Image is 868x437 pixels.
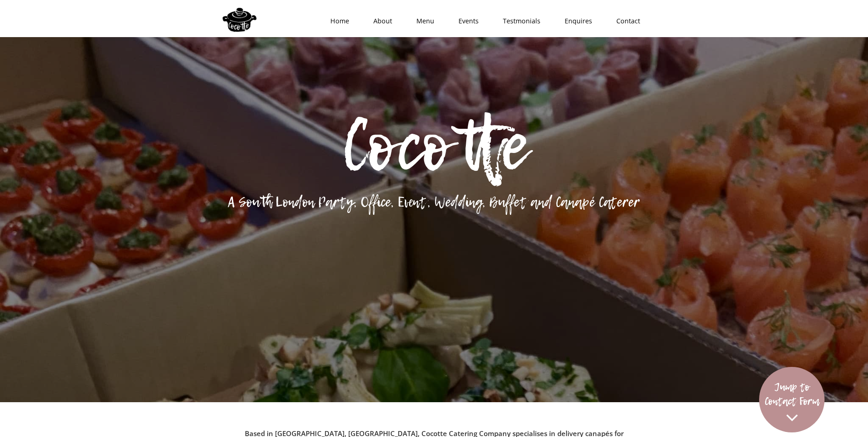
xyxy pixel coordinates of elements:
[401,7,443,35] a: Menu
[488,7,550,35] a: Testmonials
[315,7,358,35] a: Home
[550,7,601,35] a: Enquires
[443,7,488,35] a: Events
[358,7,401,35] a: About
[601,7,649,35] a: Contact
